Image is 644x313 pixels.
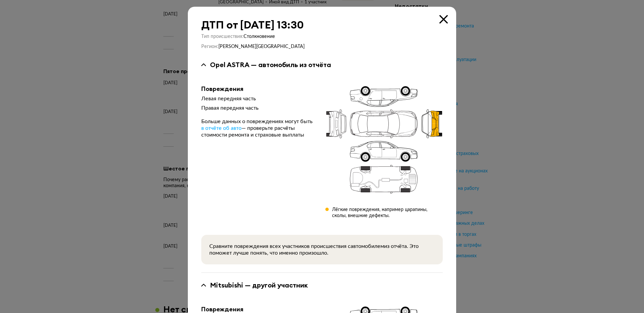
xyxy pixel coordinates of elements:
[210,60,331,69] div: Opel ASTRA — автомобиль из отчёта
[209,243,435,256] div: Сравните повреждения всех участников происшествия с автомобилем из отчёта. Это поможет лучше поня...
[201,44,443,50] div: Регион :
[201,34,443,40] div: Тип происшествия :
[201,118,315,138] div: Больше данных о повреждениях могут быть — проверьте расчёты стоимости ремонта и страховые выплаты
[201,125,241,132] a: в отчёте об авто
[201,85,315,93] div: Повреждения
[201,95,315,102] div: Левая передняя часть
[201,125,241,131] span: в отчёте об авто
[218,44,305,49] span: [PERSON_NAME][GEOGRAPHIC_DATA]
[332,207,443,219] div: Лёгкие повреждения, например царапины, сколы, внешние дефекты.
[210,281,308,290] div: Mitsubishi — другой участник
[201,19,443,31] div: ДТП от [DATE] 13:30
[244,34,275,39] span: Столкновение
[201,105,315,111] div: Правая передняя часть
[201,306,315,313] div: Повреждения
